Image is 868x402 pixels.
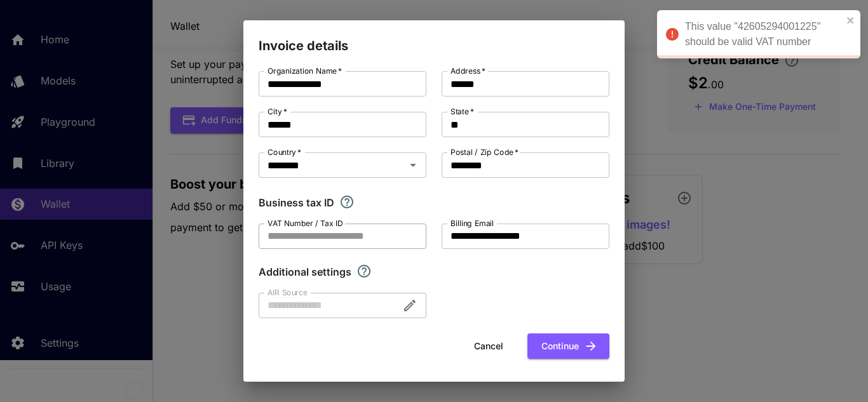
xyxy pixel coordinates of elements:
button: close [846,15,855,25]
label: Postal / Zip Code [451,147,519,157]
div: This value "42605294001225" should be valid VAT number [685,19,843,50]
svg: Explore additional customization settings [356,264,372,279]
label: Country [268,147,301,157]
button: Cancel [460,333,517,359]
label: State [451,106,474,117]
label: AIR Source [268,287,307,298]
p: Business tax ID [259,195,334,210]
button: Continue [527,333,609,359]
label: Organization Name [268,65,342,76]
label: Address [451,65,485,76]
h2: Invoice details [243,20,625,56]
p: Additional settings [259,264,351,279]
button: Open [404,156,422,174]
label: Billing Email [451,218,494,229]
svg: If you are a business tax registrant, please enter your business tax ID here. [339,194,355,210]
label: VAT Number / Tax ID [268,218,343,229]
label: City [268,106,287,117]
